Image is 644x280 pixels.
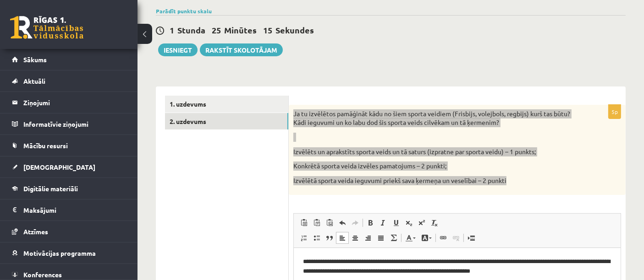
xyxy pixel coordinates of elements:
a: Teksta krāsa [402,232,418,244]
legend: Informatīvie ziņojumi [23,113,126,135]
a: Centrēti [349,232,362,244]
span: Konferences [23,270,62,279]
a: [DEMOGRAPHIC_DATA] [12,156,126,178]
a: Mācību resursi [12,135,126,156]
a: Noņemt stilus [428,217,441,229]
a: Rīgas 1. Tālmācības vidusskola [10,16,83,39]
span: Atzīmes [23,227,48,236]
a: Ziņojumi [12,92,126,113]
p: 5p [608,104,621,119]
p: Izvēlēts un aprakstīts sporta veids un tā saturs (izpratne par sporta veidu) – 1 punkts; [293,147,575,156]
button: Iesniegt [158,43,198,56]
a: Ievietot/noņemt sarakstu ar aizzīmēm [310,232,323,244]
a: Ievietot no Worda [323,217,336,229]
a: Augšraksts [415,217,428,229]
p: Izvēlētā sporta veida ieguvumi priekš sava ķermeņa un veselībai – 2 punkti [293,176,575,185]
legend: Ziņojumi [23,92,126,113]
span: Sākums [23,55,47,64]
a: Izlīdzināt malas [374,232,387,244]
a: Motivācijas programma [12,242,126,264]
a: Apakšraksts [402,217,415,229]
a: Bloka citāts [323,232,336,244]
a: Izlīdzināt pa labi [362,232,374,244]
span: 15 [263,25,272,35]
a: Slīpraksts (vadīšanas taustiņš+I) [377,217,390,229]
a: Informatīvie ziņojumi [12,113,126,135]
span: Digitālie materiāli [23,184,78,193]
a: Atzīmes [12,221,126,242]
a: 2. uzdevums [165,113,288,130]
span: Minūtes [224,25,257,35]
span: Aktuāli [23,77,45,85]
a: Sākums [12,49,126,70]
body: Bagātinātā teksta redaktors, wiswyg-editor-user-answer-47433777489220 [9,9,318,28]
a: Atkārtot (vadīšanas taustiņš+Y) [349,217,362,229]
a: Aktuāli [12,70,126,92]
a: Atsaistīt [450,232,462,244]
span: Motivācijas programma [23,249,96,257]
a: Digitālie materiāli [12,178,126,199]
a: 1. uzdevums [165,96,288,113]
span: [DEMOGRAPHIC_DATA] [23,163,95,171]
a: Ievietot kā vienkāršu tekstu (vadīšanas taustiņš+pārslēgšanas taustiņš+V) [310,217,323,229]
a: Rakstīt skolotājam [200,43,283,56]
legend: Maksājumi [23,199,126,221]
a: Ievietot/noņemt numurētu sarakstu [297,232,310,244]
p: Konkrētā sporta veida izvēles pamatojums – 2 punkti; [293,162,575,171]
span: Mācību resursi [23,141,68,150]
span: Stunda [177,25,205,35]
a: Ielīmēt (vadīšanas taustiņš+V) [297,217,310,229]
span: 1 [170,25,174,35]
span: Sekundes [275,25,314,35]
a: Fona krāsa [418,232,435,244]
a: Parādīt punktu skalu [156,7,212,15]
a: Izlīdzināt pa kreisi [336,232,349,244]
a: Saite (vadīšanas taustiņš+K) [437,232,450,244]
a: Maksājumi [12,199,126,221]
span: 25 [212,25,221,35]
a: Treknraksts (vadīšanas taustiņš+B) [364,217,377,229]
p: Ja tu izvēlētos pamāģināt kādu no šiem sporta veidiem (Frisbijs, volejbols, regbijs) kurš tas būt... [293,109,575,127]
a: Ievietot lapas pārtraukumu drukai [465,232,478,244]
a: Math [387,232,400,244]
a: Atcelt (vadīšanas taustiņš+Z) [336,217,349,229]
a: Pasvītrojums (vadīšanas taustiņš+U) [390,217,402,229]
